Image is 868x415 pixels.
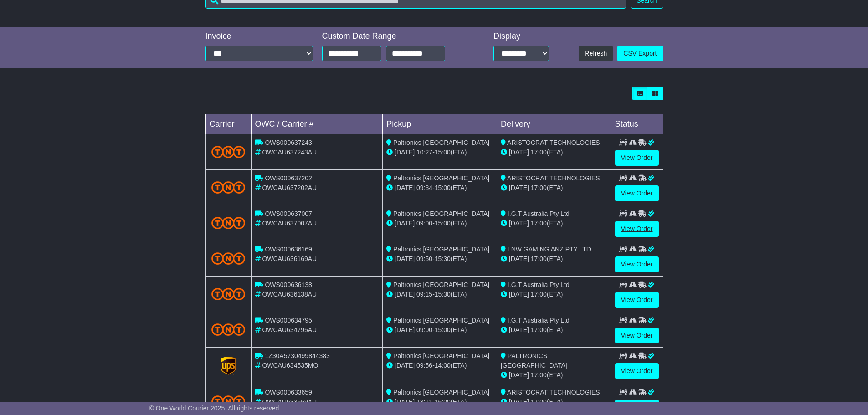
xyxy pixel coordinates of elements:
[393,210,489,217] span: Paltronics [GEOGRAPHIC_DATA]
[509,149,529,156] span: [DATE]
[509,326,529,333] span: [DATE]
[531,184,547,191] span: 17:00
[205,31,313,41] div: Invoice
[497,114,611,134] td: Delivery
[507,174,600,182] span: ARISTOCRAT TECHNOLOGIES
[435,255,451,262] span: 15:30
[507,389,600,396] span: ARISTOCRAT TECHNOLOGIES
[393,246,489,253] span: Paltronics [GEOGRAPHIC_DATA]
[265,281,312,288] span: OWS000636138
[508,246,591,253] span: LNW GAMING ANZ PTY LTD
[615,150,659,166] a: View Order
[615,185,659,201] a: View Order
[265,210,312,217] span: OWS000637007
[579,46,613,61] button: Refresh
[395,149,415,156] span: [DATE]
[509,184,529,191] span: [DATE]
[262,398,317,405] span: OWCAU633659AU
[509,220,529,227] span: [DATE]
[262,184,317,191] span: OWCAU637202AU
[615,292,659,308] a: View Order
[435,362,451,369] span: 14:00
[322,31,468,41] div: Custom Date Range
[251,114,383,134] td: OWC / Carrier #
[395,362,415,369] span: [DATE]
[393,174,489,182] span: Paltronics [GEOGRAPHIC_DATA]
[531,149,547,156] span: 17:00
[395,291,415,298] span: [DATE]
[386,219,493,228] div: - (ETA)
[416,149,432,156] span: 10:27
[615,221,659,237] a: View Order
[211,146,246,158] img: TNT_Domestic.png
[383,114,497,134] td: Pickup
[211,217,246,229] img: TNT_Domestic.png
[508,210,570,217] span: I.G.T Australia Pty Ltd
[262,220,317,227] span: OWCAU637007AU
[265,317,312,324] span: OWS000634795
[509,291,529,298] span: [DATE]
[501,325,607,335] div: (ETA)
[265,139,312,146] span: OWS000637243
[615,363,659,379] a: View Order
[617,46,663,61] a: CSV Export
[509,371,529,379] span: [DATE]
[416,255,432,262] span: 09:50
[615,256,659,272] a: View Order
[508,317,570,324] span: I.G.T Australia Pty Ltd
[386,290,493,299] div: - (ETA)
[395,326,415,333] span: [DATE]
[395,220,415,227] span: [DATE]
[531,220,547,227] span: 17:00
[501,254,607,264] div: (ETA)
[395,184,415,191] span: [DATE]
[395,398,415,405] span: [DATE]
[386,183,493,193] div: - (ETA)
[435,184,451,191] span: 15:00
[501,290,607,299] div: (ETA)
[611,114,663,134] td: Status
[501,148,607,157] div: (ETA)
[493,31,549,41] div: Display
[262,149,317,156] span: OWCAU637243AU
[393,281,489,288] span: Paltronics [GEOGRAPHIC_DATA]
[221,357,236,375] img: GetCarrierServiceLogo
[435,291,451,298] span: 15:30
[211,395,246,408] img: TNT_Domestic.png
[262,362,318,369] span: OWCAU634535MO
[149,405,281,412] span: © One World Courier 2025. All rights reserved.
[211,288,246,300] img: TNT_Domestic.png
[531,326,547,333] span: 17:00
[265,352,329,359] span: 1Z30A5730499844383
[262,291,317,298] span: OWCAU636138AU
[205,114,251,134] td: Carrier
[501,397,607,407] div: (ETA)
[386,397,493,407] div: - (ETA)
[501,352,567,369] span: PALTRONICS [GEOGRAPHIC_DATA]
[211,323,246,336] img: TNT_Domestic.png
[416,326,432,333] span: 09:00
[501,219,607,228] div: (ETA)
[509,398,529,405] span: [DATE]
[265,246,312,253] span: OWS000636169
[508,281,570,288] span: I.G.T Australia Pty Ltd
[435,326,451,333] span: 15:00
[531,255,547,262] span: 17:00
[416,362,432,369] span: 09:56
[435,220,451,227] span: 15:00
[262,255,317,262] span: OWCAU636169AU
[386,254,493,264] div: - (ETA)
[435,149,451,156] span: 15:00
[393,389,489,396] span: Paltronics [GEOGRAPHIC_DATA]
[509,255,529,262] span: [DATE]
[386,361,493,370] div: - (ETA)
[501,370,607,380] div: (ETA)
[386,148,493,157] div: - (ETA)
[262,326,317,333] span: OWCAU634795AU
[386,325,493,335] div: - (ETA)
[393,352,489,359] span: Paltronics [GEOGRAPHIC_DATA]
[507,139,600,146] span: ARISTOCRAT TECHNOLOGIES
[416,220,432,227] span: 09:00
[211,181,246,194] img: TNT_Domestic.png
[531,371,547,379] span: 17:00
